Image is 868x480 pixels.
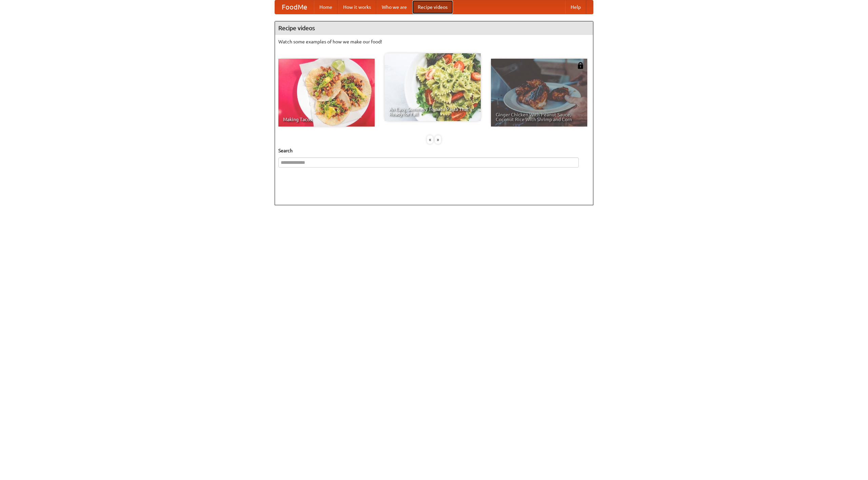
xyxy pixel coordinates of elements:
span: An Easy, Summery Tomato Pasta That's Ready for Fall [389,107,476,116]
a: Making Tacos [278,59,375,127]
a: Recipe videos [412,0,453,14]
span: Making Tacos [283,117,370,122]
h5: Search [278,147,590,154]
img: 483408.png [577,62,584,69]
div: « [427,135,433,144]
div: » [435,135,441,144]
a: How it works [338,0,376,14]
p: Watch some examples of how we make our food! [278,38,590,45]
a: Help [565,0,586,14]
a: FoodMe [275,0,314,14]
a: An Easy, Summery Tomato Pasta That's Ready for Fall [384,53,481,121]
a: Home [314,0,338,14]
h4: Recipe videos [275,21,593,35]
a: Who we are [376,0,412,14]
